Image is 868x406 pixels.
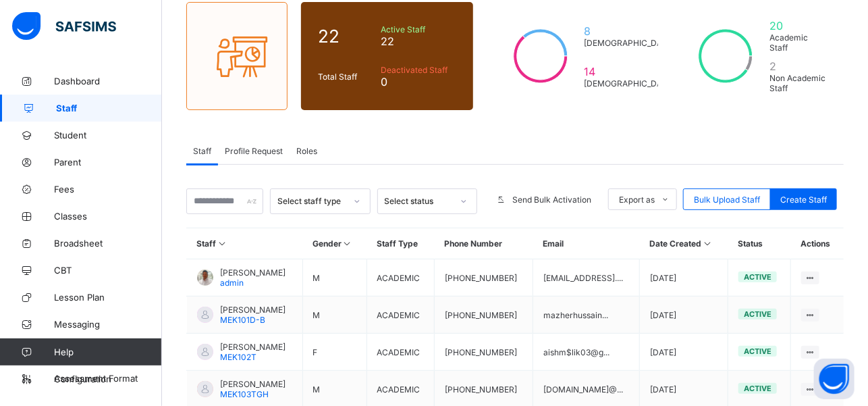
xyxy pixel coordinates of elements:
span: admin [220,278,244,288]
div: Select status [385,197,452,207]
span: Staff [56,103,162,113]
span: 22 [381,34,456,48]
th: Gender [302,228,367,259]
span: 14 [585,65,675,78]
th: Actions [791,228,844,259]
span: [PERSON_NAME] [220,342,286,352]
span: Dashboard [54,76,162,86]
td: [PHONE_NUMBER] [435,334,533,371]
img: safsims [12,12,116,41]
span: active [744,347,771,356]
span: Academic Staff [769,32,827,53]
span: Parent [54,157,162,168]
span: Configuration [54,374,161,384]
td: ACADEMIC [367,259,435,297]
span: [DEMOGRAPHIC_DATA] [585,38,675,48]
span: MEK102T [220,352,256,362]
td: M [302,297,367,334]
th: Staff Type [367,228,435,259]
span: 2 [769,59,827,73]
button: Open asap [814,359,855,399]
span: MEK103TGH [220,389,269,399]
span: active [744,272,771,282]
th: Date Created [639,228,728,259]
th: Staff [187,228,303,259]
td: ACADEMIC [367,297,435,334]
span: Active Staff [381,24,456,34]
span: Fees [54,184,162,195]
th: Phone Number [435,228,533,259]
span: Bulk Upload Staff [694,195,760,205]
span: Deactivated Staff [381,65,456,75]
td: F [302,334,367,371]
span: Non Academic Staff [769,73,827,93]
span: Student [54,130,162,141]
span: Help [54,347,161,357]
span: [PERSON_NAME] [220,268,286,278]
span: 22 [318,26,374,47]
td: [EMAIL_ADDRESS].... [533,259,640,297]
span: Staff [193,146,211,156]
td: aishm$lik03@g... [533,334,640,371]
i: Sort in Ascending Order [701,238,713,249]
span: active [744,309,771,319]
td: M [302,259,367,297]
span: Roles [296,146,317,156]
span: Profile Request [225,146,283,156]
div: Total Staff [315,68,377,85]
span: [PERSON_NAME] [220,305,286,315]
span: Send Bulk Activation [512,195,591,205]
span: 0 [381,75,456,88]
td: ACADEMIC [367,334,435,371]
td: [PHONE_NUMBER] [435,259,533,297]
span: CBT [54,265,162,276]
td: [PHONE_NUMBER] [435,297,533,334]
span: Create Staff [780,195,827,205]
td: [DATE] [639,259,728,297]
span: MEK101D-B [220,315,265,325]
span: Broadsheet [54,238,162,249]
th: Status [728,228,790,259]
span: [PERSON_NAME] [220,379,286,389]
td: mazherhussain... [533,297,640,334]
span: active [744,384,771,393]
span: Classes [54,211,162,222]
span: [DEMOGRAPHIC_DATA] [585,78,675,88]
span: 20 [769,19,827,32]
i: Sort in Ascending Order [217,238,228,249]
span: Messaging [54,319,162,330]
div: Select staff type [277,197,345,207]
th: Email [533,228,640,259]
i: Sort in Ascending Order [342,238,353,249]
td: [DATE] [639,297,728,334]
td: [DATE] [639,334,728,371]
span: 8 [585,24,675,38]
span: Export as [619,195,655,205]
span: Lesson Plan [54,292,162,303]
